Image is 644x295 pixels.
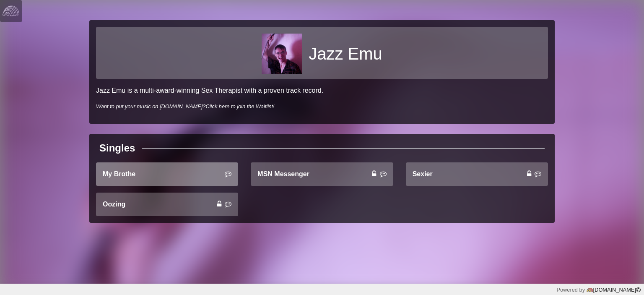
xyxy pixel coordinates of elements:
div: Powered by [556,286,641,294]
i: Want to put your music on [DOMAIN_NAME]? [96,103,275,110]
a: My Brothe [96,162,238,186]
a: Oozing [96,193,238,216]
img: 4ff8cd93f5799373d9a3beb334cb40c27895922ad5878fe16b8f0a4e831e17c6.jpg [262,34,302,74]
a: MSN Messenger [251,162,393,186]
p: Jazz Emu is a multi-award-winning Sex Therapist with a proven track record. [96,86,548,96]
a: Click here to join the Waitlist! [205,103,274,110]
img: logo-color-e1b8fa5219d03fcd66317c3d3cfaab08a3c62fe3c3b9b34d55d8365b78b1766b.png [587,287,593,293]
a: Sexier [406,162,548,186]
div: Singles [99,141,135,156]
a: [DOMAIN_NAME] [585,287,641,293]
img: logo-white-4c48a5e4bebecaebe01ca5a9d34031cfd3d4ef9ae749242e8c4bf12ef99f53e8.png [3,3,19,19]
h1: Jazz Emu [309,44,382,64]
